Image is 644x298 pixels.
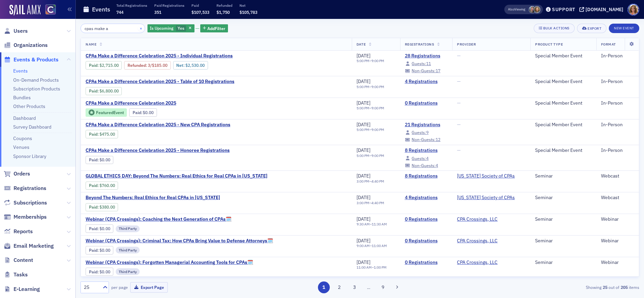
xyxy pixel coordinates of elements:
[80,24,145,33] input: Search…
[412,62,431,65] div: 11
[371,127,384,132] time: 9:00 PM
[45,4,56,15] img: SailAMX
[405,147,448,154] a: 8 Registrations
[86,216,231,222] a: Webinar (CPA Crossings): Coaching the Next Generation of CPAs🗓️
[412,137,436,142] span: Non-Guests:
[405,156,429,160] a: Guests:4
[601,216,634,222] div: Webinar
[89,63,99,68] span: :
[457,195,515,201] span: Colorado Society of CPAs
[143,110,154,115] span: $0.00
[14,185,46,192] span: Registrations
[99,132,115,137] span: $475.00
[457,216,498,222] a: CPA Crossings, LLC
[405,122,448,128] a: 21 Registrations
[405,138,441,142] a: Non-Guests:12
[356,121,370,128] span: [DATE]
[207,25,225,31] span: Add Filter
[89,183,99,188] span: :
[535,122,592,128] div: Special Member Event
[457,173,515,179] a: [US_STATE] Society of CPAs
[99,63,119,68] span: $2,715.00
[4,27,28,35] a: Users
[577,24,606,33] button: Export
[86,108,127,117] div: Featured Event
[89,205,97,210] a: Paid
[89,226,99,231] span: :
[86,182,118,190] div: Paid: 10 - $76000
[356,222,387,226] div: –
[356,58,369,63] time: 5:00 PM
[4,271,28,278] a: Tasks
[457,42,476,47] span: Provider
[154,9,161,15] span: 351
[356,42,366,47] span: Date
[535,79,592,85] div: Special Member Event
[86,238,273,244] span: Webinar (CPA Crossings): Criminal Tax: How CPAs Bring Value to Defense Attorneys🗓️
[601,53,634,59] div: In-Person
[13,94,31,101] a: Bundles
[356,259,370,265] span: [DATE]
[356,100,370,106] span: [DATE]
[89,248,97,253] a: Paid
[99,205,115,210] span: $380.00
[601,173,634,179] div: Webcast
[412,157,429,160] div: 4
[130,282,168,293] button: Export Page
[99,157,110,162] span: $0.00
[457,121,461,128] span: —
[86,61,122,69] div: Paid: 43 - $271500
[412,61,426,66] span: Guests:
[86,156,113,164] div: Paid: 8 - $0
[372,243,387,248] time: 11:00 AM
[356,201,384,205] div: –
[86,147,230,154] a: CPAs Make a Difference Celebration 2025 - Honoree Registrations
[89,205,99,210] span: :
[13,77,59,83] a: On-Demand Products
[356,244,387,248] div: –
[178,25,184,31] span: Yes
[529,6,536,13] span: Tiffany Carson
[4,228,33,235] a: Reports
[535,195,592,201] div: Seminar
[13,68,28,74] a: Events
[86,173,268,179] a: GLOBAL ETHICS DAY: Beyond The Numbers: Real Ethics for Real CPAs in [US_STATE]
[14,242,54,250] span: Email Marketing
[152,63,167,68] span: $185.00
[535,260,592,266] div: Seminar
[508,7,514,11] div: Also
[601,260,634,266] div: Webinar
[86,130,118,138] div: Paid: 23 - $47500
[41,4,56,16] a: View Homepage
[4,170,30,178] a: Orders
[601,100,634,106] div: In-Person
[374,265,387,270] time: 1:00 PM
[116,225,140,232] div: Third Party
[133,110,143,115] span: :
[4,256,33,264] a: Content
[356,243,370,248] time: 9:00 AM
[627,4,639,16] span: Profile
[405,238,448,244] a: 0 Registrations
[405,62,431,66] a: Guests:11
[457,173,515,179] span: Colorado Society of CPAs
[9,5,41,16] a: SailAMX
[92,5,110,13] h1: Events
[89,248,99,253] span: :
[457,147,461,153] span: —
[14,213,47,221] span: Memberships
[356,216,370,222] span: [DATE]
[356,59,384,63] div: –
[14,286,40,293] span: E-Learning
[89,269,97,274] a: Paid
[154,3,184,8] p: Paid Registrations
[371,179,384,184] time: 4:40 PM
[534,24,575,33] button: Bulk Actions
[86,100,215,106] a: CPAs Make a Difference Celebration 2025
[86,79,234,85] a: CPAs Make a Difference Celebration 2025 - Table of 10 Registrations
[371,153,384,158] time: 9:00 PM
[609,24,639,33] button: New Event
[150,25,174,31] span: Is Upcoming
[457,238,500,244] span: CPA Crossings, LLC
